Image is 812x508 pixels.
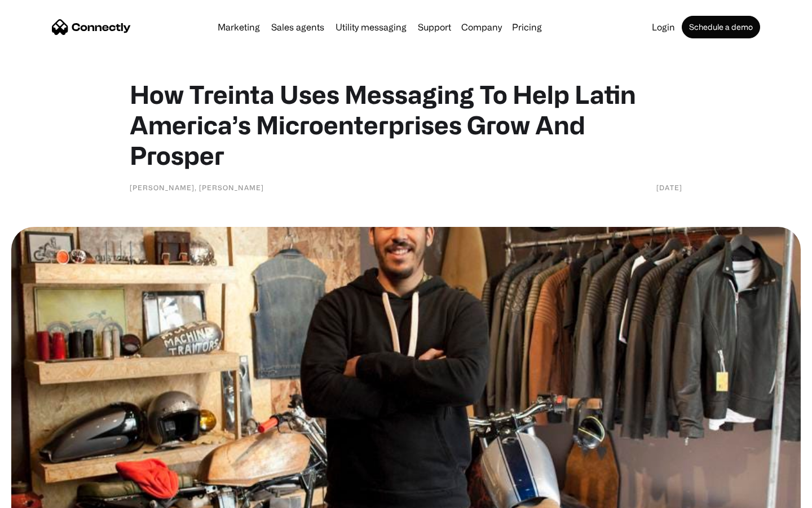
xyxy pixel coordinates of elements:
h1: How Treinta Uses Messaging To Help Latin America’s Microenterprises Grow And Prosper [130,79,682,170]
ul: Language list [23,488,68,504]
aside: Language selected: English [11,488,68,504]
a: Sales agents [267,23,329,32]
div: [PERSON_NAME], [PERSON_NAME] [130,182,264,193]
div: Company [458,19,505,35]
a: Support [413,23,456,32]
a: Utility messaging [331,23,411,32]
a: Schedule a demo [682,16,760,38]
a: Marketing [213,23,264,32]
a: Login [647,23,679,32]
div: [DATE] [656,182,682,193]
a: home [52,19,131,36]
div: Company [461,19,502,35]
a: Pricing [507,23,546,32]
